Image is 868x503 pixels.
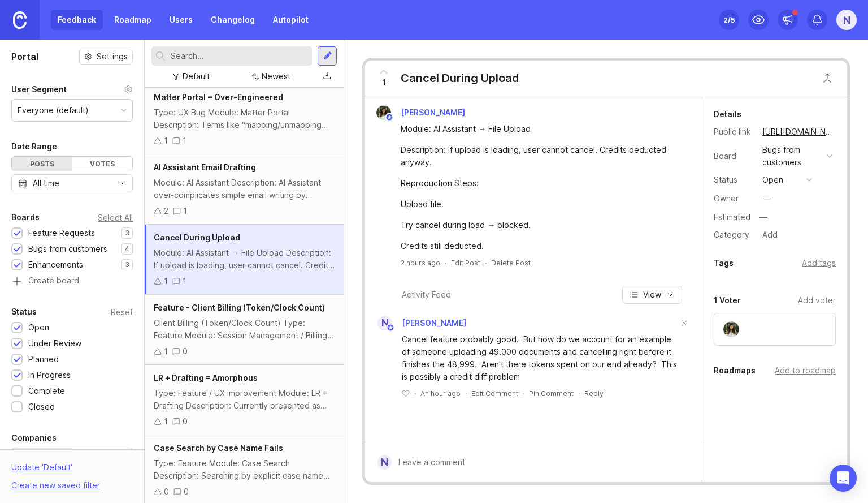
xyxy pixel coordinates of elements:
span: [PERSON_NAME] [402,318,466,328]
div: Description: If upload is loading, user cannot cancel. Credits deducted anyway. [401,144,679,169]
div: Cancel During Upload [401,70,519,86]
div: 0 [183,415,188,428]
div: Module: AI Assistant Description: AI Assistant over-complicates simple email writing by formattin... [154,177,335,201]
a: [URL][DOMAIN_NAME] [759,124,836,139]
p: 3 [125,229,129,238]
a: Roadmap [107,10,158,30]
img: Sarina Zohdi [376,105,391,120]
div: Update ' Default ' [11,461,72,479]
img: member badge [385,113,394,122]
div: Add to roadmap [775,364,836,377]
span: An hour ago [420,389,461,398]
div: In Progress [28,369,71,381]
div: 0 [184,485,189,498]
div: Upload file. [401,198,679,210]
div: 1 [164,415,168,428]
a: Changelog [204,10,262,30]
div: Companies [11,431,57,445]
a: Feature - Client Billing (Token/Clock Count)Client Billing (Token/Clock Count) Type: Feature Modu... [145,295,344,365]
a: Matter Portal = Over-EngineeredType: UX Bug Module: Matter Portal Description: Terms like “mappin... [145,84,344,154]
div: 2 /5 [723,12,735,28]
div: Category [714,229,753,241]
div: Details [714,108,741,121]
div: Bugs from customers [762,144,822,169]
div: Owner [714,192,753,205]
button: 2/5 [719,10,739,30]
div: Board [714,150,753,162]
div: Add tags [802,257,836,269]
label: By account owner [72,448,133,471]
div: open [762,174,783,186]
a: N[PERSON_NAME] [371,316,466,330]
span: Case Search by Case Name Fails [154,443,283,453]
div: Newest [262,70,290,83]
button: Close button [816,67,839,89]
div: 1 [164,275,168,287]
span: LR + Drafting = Amorphous [154,373,258,382]
div: Type: Feature / UX Improvement Module: LR + Drafting Description: Currently presented as one modu... [154,387,335,412]
img: Sarina Zohdi [723,321,739,337]
div: User Segment [11,83,67,96]
div: — [756,210,771,225]
div: 0 [183,345,188,358]
div: Module: AI Assistant → File Upload [401,123,679,135]
div: Status [11,305,37,319]
div: Date Range [11,140,57,153]
span: AI Assistant Email Drafting [154,162,256,172]
button: View [622,286,682,304]
div: Everyone (default) [18,104,89,117]
div: 1 [183,205,187,217]
h1: Portal [11,50,38,63]
div: 0 [164,485,169,498]
span: Settings [97,51,128,62]
div: Client Billing (Token/Clock Count) Type: Feature Module: Session Management / Billing Description... [154,317,335,342]
span: 2 hours ago [401,258,440,268]
a: Create board [11,277,133,287]
div: Default [183,70,210,83]
img: Canny Home [13,11,27,29]
div: Complete [28,385,65,397]
a: Sarina Zohdi[PERSON_NAME] [370,105,474,120]
div: Add [759,227,781,242]
div: · [578,389,580,398]
label: By name [12,448,72,471]
div: Add voter [798,294,836,307]
div: 1 [183,135,186,147]
div: 1 [164,135,168,147]
div: Open [28,321,49,334]
span: Matter Portal = Over-Engineered [154,92,283,102]
div: Activity Feed [402,289,451,301]
div: Roadmaps [714,364,756,377]
input: Search... [171,50,307,62]
div: N [377,316,392,330]
div: Create new saved filter [11,479,100,492]
div: · [485,258,487,268]
div: · [523,389,524,398]
div: Tags [714,256,734,270]
div: Select All [98,214,133,221]
svg: toggle icon [114,179,132,188]
button: N [836,10,857,30]
button: Settings [79,49,133,65]
div: Cancel feature probably good. But how do we account for an example of someone uploading 49,000 do... [402,333,678,383]
div: Try cancel during load → blocked. [401,219,679,231]
a: Users [163,10,199,30]
div: N [377,455,392,470]
div: Feature Requests [28,227,95,239]
div: Delete Post [491,258,531,268]
div: Estimated [714,213,750,221]
div: Module: AI Assistant → File Upload Description: If upload is loading, user cannot cancel. Credits... [154,247,335,272]
span: 1 [382,76,386,89]
div: Boards [11,210,40,224]
div: — [763,192,771,205]
a: Cancel During UploadModule: AI Assistant → File Upload Description: If upload is loading, user ca... [145,225,344,295]
a: LR + Drafting = AmorphousType: Feature / UX Improvement Module: LR + Drafting Description: Curren... [145,365,344,435]
a: AI Assistant Email DraftingModule: AI Assistant Description: AI Assistant over-complicates simple... [145,154,344,225]
div: · [414,389,416,398]
span: View [643,289,661,300]
div: 1 Voter [714,294,741,307]
div: Edit Post [451,258,480,268]
div: All time [33,177,59,190]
